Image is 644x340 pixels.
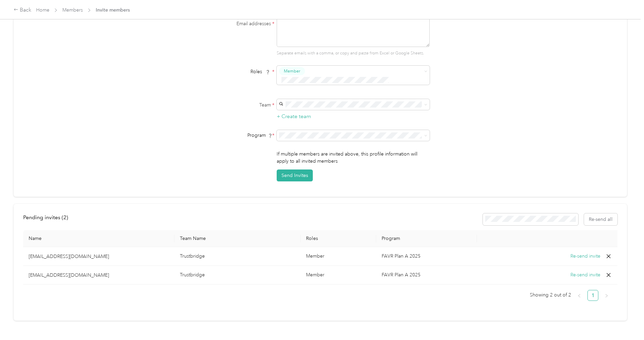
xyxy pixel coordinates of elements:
[279,67,305,76] button: Member
[584,213,617,225] button: Re-send all
[570,253,600,260] button: Re-send invite
[180,253,205,259] span: Trustbridge
[574,290,585,301] button: left
[577,294,581,298] span: left
[382,253,420,259] span: FAVR Plan A 2025
[601,290,612,301] li: Next Page
[36,7,49,13] a: Home
[306,272,324,278] span: Member
[301,230,376,247] th: Roles
[284,68,300,74] span: Member
[23,214,68,221] span: Pending invites
[23,213,73,225] div: left-menu
[277,50,430,56] p: Separate emails with a comma, or copy and paste from Excel or Google Sheets.
[588,290,598,301] a: 1
[96,6,130,14] span: Invite members
[29,253,169,260] p: [EMAIL_ADDRESS][DOMAIN_NAME]
[23,213,617,225] div: info-bar
[277,169,313,181] button: Send Invites
[189,132,274,139] div: Program
[23,230,174,247] th: Name
[306,253,324,259] span: Member
[180,272,205,278] span: Trustbridge
[29,272,169,279] p: [EMAIL_ADDRESS][DOMAIN_NAME]
[248,66,272,77] span: Roles
[62,7,83,13] a: Members
[601,290,612,301] button: right
[606,302,644,340] iframe: Everlance-gr Chat Button Frame
[277,112,311,121] button: + Create team
[483,213,618,225] div: Resend all invitations
[574,290,585,301] li: Previous Page
[189,20,274,27] label: Email addresses
[530,290,571,300] span: Showing 2 out of 2
[189,101,274,109] label: Team
[587,290,598,301] li: 1
[376,230,477,247] th: Program
[570,271,600,279] button: Re-send invite
[174,230,301,247] th: Team Name
[62,214,68,221] span: ( 2 )
[14,6,31,14] div: Back
[382,272,420,278] span: FAVR Plan A 2025
[604,294,609,298] span: right
[277,150,430,165] p: If multiple members are invited above, this profile information will apply to all invited members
